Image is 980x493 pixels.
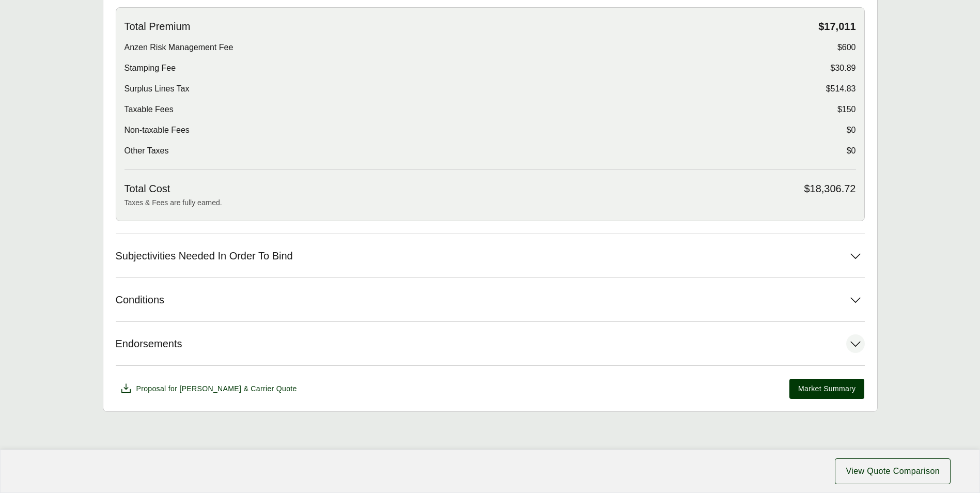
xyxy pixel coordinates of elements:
button: Subjectivities Needed In Order To Bind [116,234,865,278]
button: Conditions [116,278,865,321]
button: Market Summary [789,379,864,399]
span: Anzen Risk Management Fee [125,41,234,54]
span: Subjectivities Needed In Order To Bind [116,250,293,263]
span: Other Taxes [125,145,169,157]
span: $0 [847,124,856,136]
span: Endorsements [116,337,182,350]
p: Taxes & Fees are fully earned. [125,197,856,208]
span: $514.83 [826,83,856,95]
button: Proposal for [PERSON_NAME] & Carrier Quote [116,378,301,399]
span: & Carrier Quote [243,384,297,393]
span: $600 [837,41,856,54]
span: $30.89 [831,62,856,74]
span: $18,306.72 [804,182,855,195]
span: Surplus Lines Tax [125,83,190,95]
span: View Quote Comparison [846,465,940,477]
span: Market Summary [798,383,855,394]
span: [PERSON_NAME] [179,384,241,393]
span: Stamping Fee [125,62,176,74]
button: View Quote Comparison [835,458,951,484]
span: Total Premium [125,20,191,33]
span: Taxable Fees [125,103,174,116]
span: $17,011 [818,20,855,33]
span: Conditions [116,294,165,306]
span: $0 [847,145,856,157]
span: Proposal for [136,383,297,394]
span: Non-taxable Fees [125,124,190,136]
span: $150 [837,103,856,116]
button: Endorsements [116,322,865,365]
span: Total Cost [125,182,170,195]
